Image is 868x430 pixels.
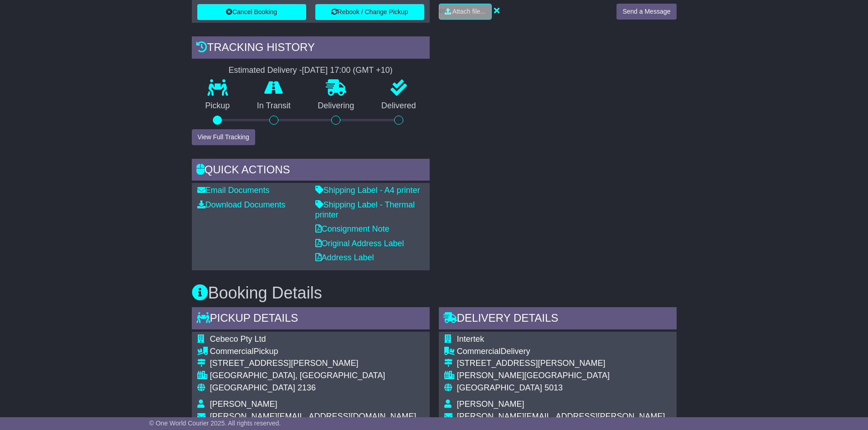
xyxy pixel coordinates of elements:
[315,200,415,219] a: Shipping Label - Thermal printer
[315,239,404,248] a: Original Address Label
[243,101,304,111] p: In Transit
[457,334,484,344] span: Intertek
[149,420,281,427] span: © One World Courier 2025. All rights reserved.
[192,129,255,145] button: View Full Tracking
[368,101,430,111] p: Delivered
[210,347,416,357] div: Pickup
[192,284,677,302] h3: Booking Details
[457,347,501,356] span: Commercial
[315,253,374,262] a: Address Label
[197,4,306,20] button: Cancel Booking
[210,359,416,369] div: [STREET_ADDRESS][PERSON_NAME]
[439,307,677,332] div: Delivery Details
[457,400,524,409] span: [PERSON_NAME]
[210,371,416,381] div: [GEOGRAPHIC_DATA], [GEOGRAPHIC_DATA]
[457,347,671,357] div: Delivery
[616,4,676,20] button: Send a Message
[210,347,254,356] span: Commercial
[315,224,390,233] a: Consignment Note
[197,186,270,195] a: Email Documents
[457,371,671,381] div: [PERSON_NAME][GEOGRAPHIC_DATA]
[315,186,420,195] a: Shipping Label - A4 printer
[315,4,424,20] button: Rebook / Change Pickup
[298,383,316,392] span: 2136
[457,383,542,392] span: [GEOGRAPHIC_DATA]
[192,307,430,332] div: Pickup Details
[544,383,563,392] span: 5013
[192,36,430,61] div: Tracking history
[192,66,430,76] div: Estimated Delivery -
[210,400,277,409] span: [PERSON_NAME]
[197,200,286,209] a: Download Documents
[304,101,368,111] p: Delivering
[302,66,393,76] div: [DATE] 17:00 (GMT +10)
[210,334,266,344] span: Cebeco Pty Ltd
[192,101,244,111] p: Pickup
[192,159,430,183] div: Quick Actions
[457,359,671,369] div: [STREET_ADDRESS][PERSON_NAME]
[210,412,416,421] span: [PERSON_NAME][EMAIL_ADDRESS][DOMAIN_NAME]
[210,383,295,392] span: [GEOGRAPHIC_DATA]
